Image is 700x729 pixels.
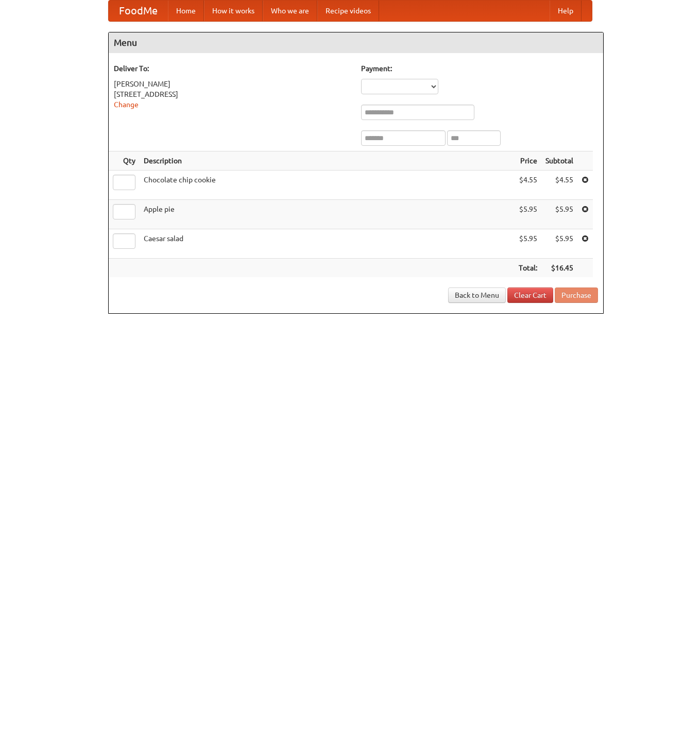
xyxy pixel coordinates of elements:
[109,151,140,171] th: Qty
[140,151,515,171] th: Description
[515,200,541,229] td: $5.95
[114,63,351,74] h5: Deliver To:
[515,229,541,259] td: $5.95
[114,100,139,109] a: Change
[541,151,577,171] th: Subtotal
[515,259,541,278] th: Total:
[114,89,351,99] div: [STREET_ADDRESS]
[114,79,351,89] div: [PERSON_NAME]
[109,1,168,21] a: FoodMe
[168,1,204,21] a: Home
[515,171,541,200] td: $4.55
[140,171,515,200] td: Chocolate chip cookie
[140,229,515,259] td: Caesar salad
[541,259,577,278] th: $16.45
[550,1,582,21] a: Help
[448,287,506,303] a: Back to Menu
[515,151,541,171] th: Price
[541,229,577,259] td: $5.95
[507,287,553,303] a: Clear Cart
[541,171,577,200] td: $4.55
[317,1,379,21] a: Recipe videos
[109,32,603,53] h4: Menu
[555,287,598,303] button: Purchase
[140,200,515,229] td: Apple pie
[361,63,598,74] h5: Payment:
[204,1,263,21] a: How it works
[263,1,317,21] a: Who we are
[541,200,577,229] td: $5.95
